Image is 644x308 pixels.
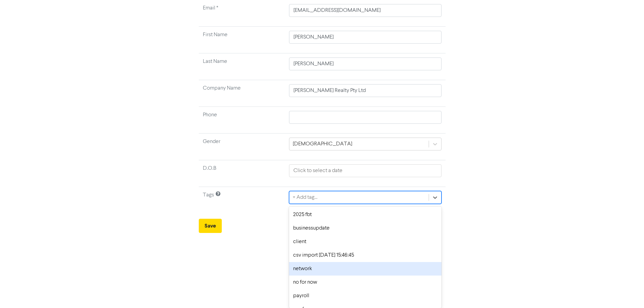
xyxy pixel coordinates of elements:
div: businessupdate [289,221,441,235]
td: Gender [199,134,285,160]
div: [DEMOGRAPHIC_DATA] [293,140,352,148]
td: Phone [199,107,285,134]
td: Company Name [199,80,285,107]
td: First Name [199,27,285,53]
td: D.O.B [199,160,285,187]
td: Tags [199,187,285,214]
div: + Add tag... [293,193,317,202]
td: Last Name [199,53,285,80]
div: payroll [289,289,441,303]
input: Click to select a date [289,164,441,177]
div: 2025 fbt [289,208,441,221]
div: no for now [289,276,441,289]
div: network [289,262,441,276]
div: csv import [DATE] 15:46:45 [289,248,441,262]
iframe: Chat Widget [610,276,644,308]
button: Save [199,219,222,233]
div: client [289,235,441,248]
